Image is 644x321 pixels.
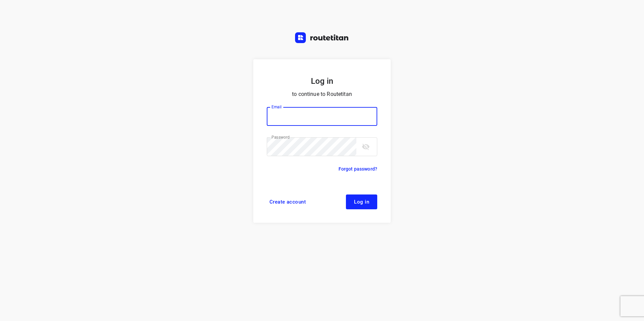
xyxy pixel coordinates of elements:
a: Routetitan [295,32,349,45]
button: Log in [346,194,377,209]
img: Routetitan [295,32,349,43]
h5: Log in [267,75,377,87]
a: Create account [267,194,309,209]
p: to continue to Routetitan [267,90,377,99]
span: Log in [354,199,369,205]
span: Create account [269,199,306,205]
a: Forgot password? [339,165,377,173]
button: toggle password visibility [359,140,373,153]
